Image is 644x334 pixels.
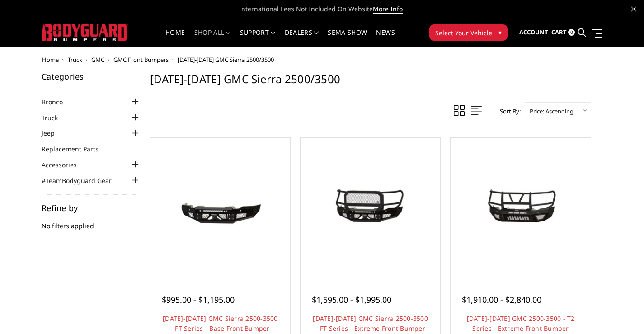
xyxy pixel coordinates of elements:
a: Cart 0 [551,20,575,45]
span: Cart [551,28,567,36]
a: More Info [373,5,403,14]
span: Select Your Vehicle [435,28,492,38]
h5: Refine by [42,204,141,212]
span: $1,910.00 - $2,840.00 [462,294,541,305]
h5: Categories [42,72,141,80]
a: shop all [194,29,231,47]
a: Bronco [42,97,74,107]
h1: [DATE]-[DATE] GMC Sierra 2500/3500 [150,72,591,93]
a: GMC [91,56,104,64]
img: BODYGUARD BUMPERS [42,24,128,41]
a: Home [165,29,185,47]
span: ▾ [498,28,502,37]
label: Sort By: [495,104,521,118]
a: Jeep [42,128,66,138]
span: Account [519,28,548,36]
a: Account [519,20,548,45]
a: Truck [42,113,69,122]
a: News [376,29,395,47]
span: 0 [568,29,575,36]
button: Select Your Vehicle [429,24,508,41]
a: Dealers [285,29,319,47]
a: Truck [68,56,82,64]
a: [DATE]-[DATE] GMC Sierra 2500-3500 - FT Series - Extreme Front Bumper [313,314,428,333]
span: $995.00 - $1,195.00 [162,294,235,305]
a: Support [240,29,276,47]
div: No filters applied [42,204,141,240]
a: 2020-2023 GMC 2500-3500 - T2 Series - Extreme Front Bumper (receiver or winch) 2020-2023 GMC 2500... [453,140,588,275]
a: 2020-2023 GMC Sierra 2500-3500 - FT Series - Extreme Front Bumper 2020-2023 GMC Sierra 2500-3500 ... [303,140,438,275]
a: Accessories [42,160,88,169]
a: GMC Front Bumpers [113,56,169,64]
a: #TeamBodyguard Gear [42,176,123,185]
span: $1,595.00 - $1,995.00 [312,294,391,305]
a: 2020-2023 GMC Sierra 2500-3500 - FT Series - Base Front Bumper 2020-2023 GMC Sierra 2500-3500 - F... [153,140,288,275]
a: Home [42,56,59,64]
span: [DATE]-[DATE] GMC Sierra 2500/3500 [178,56,274,64]
a: Replacement Parts [42,144,110,154]
a: SEMA Show [328,29,367,47]
img: 2020-2023 GMC 2500-3500 - T2 Series - Extreme Front Bumper (receiver or winch) [453,176,588,240]
a: [DATE]-[DATE] GMC Sierra 2500-3500 - FT Series - Base Front Bumper [163,314,278,333]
